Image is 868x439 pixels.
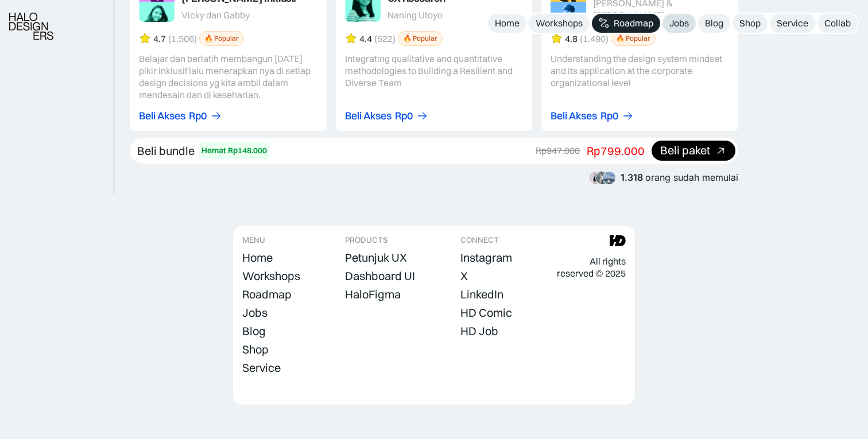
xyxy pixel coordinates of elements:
[242,360,281,376] a: Service
[242,324,266,338] div: Blog
[242,361,281,375] div: Service
[733,14,768,33] a: Shop
[345,288,401,301] div: HaloFigma
[662,14,696,33] a: Jobs
[529,14,590,33] a: Workshops
[460,305,512,321] a: HD Comic
[242,268,300,284] a: Workshops
[817,14,858,33] a: Collab
[460,250,512,266] a: Instagram
[460,235,499,245] div: CONNECT
[460,323,498,339] a: HD Job
[242,235,265,245] div: MENU
[242,323,266,339] a: Blog
[495,17,520,29] div: Home
[139,110,222,122] a: Beli AksesRp0
[345,110,428,122] a: Beli AksesRp0
[189,110,207,122] div: Rp0
[460,269,468,283] div: X
[242,251,273,265] div: Home
[242,306,268,320] div: Jobs
[739,17,761,29] div: Shop
[242,341,269,358] a: Shop
[242,288,292,301] div: Roadmap
[621,172,738,183] div: orang sudah memulai
[395,110,413,122] div: Rp0
[345,268,415,284] a: Dashboard UI
[242,269,300,283] div: Workshops
[824,17,851,29] div: Collab
[592,14,660,33] a: Roadmap
[770,14,815,33] a: Service
[242,343,269,356] div: Shop
[460,324,498,338] div: HD Job
[557,255,626,279] div: All rights reserved © 2025
[621,172,643,183] span: 1.318
[587,143,645,158] div: Rp799.000
[488,14,526,33] a: Home
[551,110,597,122] div: Beli Akses
[345,110,392,122] div: Beli Akses
[705,17,723,29] div: Blog
[242,305,268,321] a: Jobs
[460,286,503,302] a: LinkedIn
[536,17,583,29] div: Workshops
[345,250,407,266] a: Petunjuk UX
[345,251,407,265] div: Petunjuk UX
[460,251,512,265] div: Instagram
[345,235,387,245] div: PRODUCTS
[345,269,415,283] div: Dashboard UI
[536,145,580,157] div: Rp947.000
[600,110,618,122] div: Rp0
[242,286,292,302] a: Roadmap
[551,110,634,122] a: Beli AksesRp0
[777,17,808,29] div: Service
[669,17,689,29] div: Jobs
[137,143,195,158] div: Beli bundle
[698,14,730,33] a: Blog
[139,110,185,122] div: Beli Akses
[130,138,738,164] a: Beli bundleHemat Rp148.000Rp947.000Rp799.000Beli paket
[614,17,653,29] div: Roadmap
[460,268,468,284] a: X
[460,306,512,320] div: HD Comic
[345,286,401,302] a: HaloFigma
[201,145,267,157] div: Hemat Rp148.000
[460,288,503,301] div: LinkedIn
[242,250,273,266] a: Home
[660,145,710,157] div: Beli paket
